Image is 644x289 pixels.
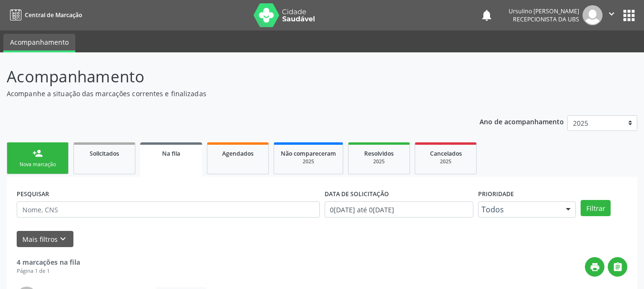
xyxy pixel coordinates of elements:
[513,15,579,23] span: Recepcionista da UBS
[17,258,80,267] strong: 4 marcações na fila
[90,149,119,158] span: Solicitados
[58,234,68,244] i: keyboard_arrow_down
[7,65,448,89] p: Acompanhamento
[583,5,603,25] img: img
[603,5,621,25] button: 
[608,257,627,277] button: 
[25,11,82,19] span: Central de Marcação
[422,158,470,165] div: 2025
[17,187,49,201] label: PESQUISAR
[17,201,320,218] input: Nome, CNS
[613,262,623,272] i: 
[480,115,564,127] p: Ano de acompanhamento
[281,158,336,165] div: 2025
[585,257,604,277] button: print
[32,148,43,159] div: person_add
[606,9,617,19] i: 
[430,149,462,158] span: Cancelados
[621,7,637,24] button: apps
[481,205,556,214] span: Todos
[17,267,80,275] div: Página 1 de 1
[7,89,448,99] p: Acompanhe a situação das marcações correntes e finalizadas
[325,187,389,201] label: DATA DE SOLICITAÇÃO
[162,149,180,158] span: Na fila
[355,158,403,165] div: 2025
[480,9,493,22] button: notifications
[14,161,61,168] div: Nova marcação
[222,149,254,158] span: Agendados
[281,149,336,158] span: Não compareceram
[590,262,600,272] i: print
[325,201,474,218] input: Selecione um intervalo
[7,7,82,23] a: Central de Marcação
[3,34,75,52] a: Acompanhamento
[364,149,394,158] span: Resolvidos
[478,187,514,201] label: Prioridade
[581,200,611,216] button: Filtrar
[17,231,73,248] button: Mais filtroskeyboard_arrow_down
[509,7,579,15] div: Ursulino [PERSON_NAME]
